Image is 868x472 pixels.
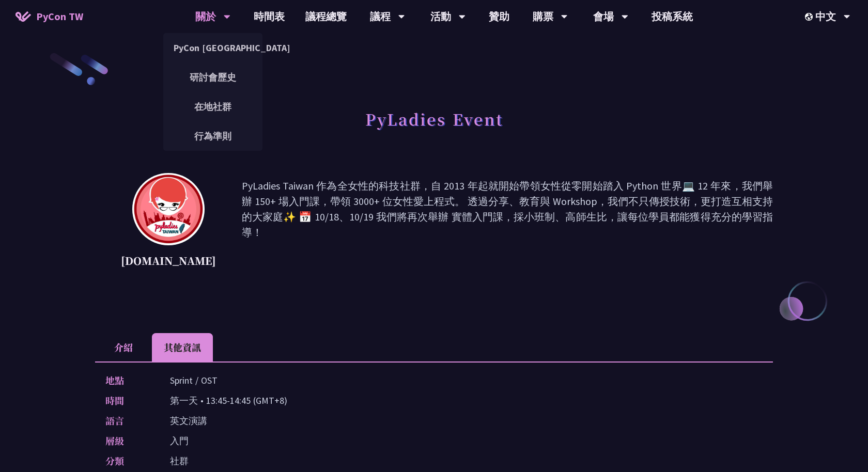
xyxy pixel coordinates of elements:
[36,9,83,24] span: PyCon TW
[170,453,189,468] p: 社群
[365,103,503,134] h1: PyLadies Event
[170,413,207,428] p: 英文演講
[105,393,149,408] p: 時間
[170,433,189,448] p: 入門
[163,65,262,89] a: 研討會歷史
[805,13,815,21] img: Locale Icon
[105,433,149,448] p: 層級
[95,333,152,361] li: 介紹
[152,333,213,361] li: 其他資訊
[132,173,205,245] img: pyladies.tw
[163,95,262,119] a: 在地社群
[5,4,94,29] a: PyCon TW
[163,124,262,148] a: 行為準則
[105,373,149,388] p: 地點
[16,11,31,22] img: Home icon of PyCon TW 2025
[170,393,287,408] p: 第一天 • 13:45-14:45 (GMT+8)
[105,413,149,428] p: 語言
[121,253,216,269] p: [DOMAIN_NAME]
[242,178,773,271] p: PyLadies Taiwan 作為全女性的科技社群，自 2013 年起就開始帶領女性從零開始踏入 Python 世界💻 12 年來，我們舉辦 150+ 場入門課，帶領 3000+ 位女性愛上程...
[163,36,262,60] a: PyCon [GEOGRAPHIC_DATA]
[105,453,149,468] p: 分類
[170,373,218,388] p: Sprint / OST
